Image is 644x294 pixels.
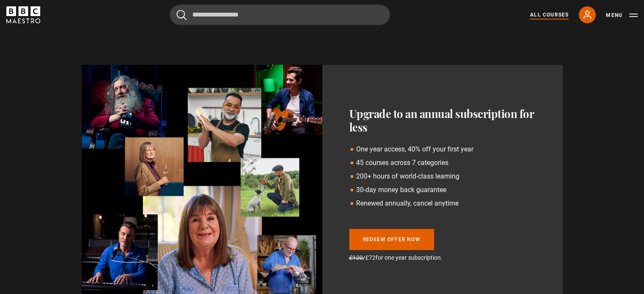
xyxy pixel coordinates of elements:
[177,10,187,20] button: Submit the search query
[349,198,536,209] li: Renewed annually, cancel anytime
[349,229,434,250] a: Redeem offer now
[349,144,536,154] li: One year access, 40% off your first year
[349,171,536,181] li: 200+ hours of world-class learning
[349,107,536,134] h2: Upgrade to an annual subscription for less
[170,5,390,25] input: Search
[365,254,376,261] span: £72
[349,254,363,261] span: £120
[349,158,536,168] li: 45 courses across 7 categories
[606,11,638,19] button: Toggle navigation
[349,185,536,195] li: 30-day money back guarantee
[530,11,569,19] a: All Courses
[349,253,536,262] p: / for one year subscription.
[6,6,40,23] svg: BBC Maestro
